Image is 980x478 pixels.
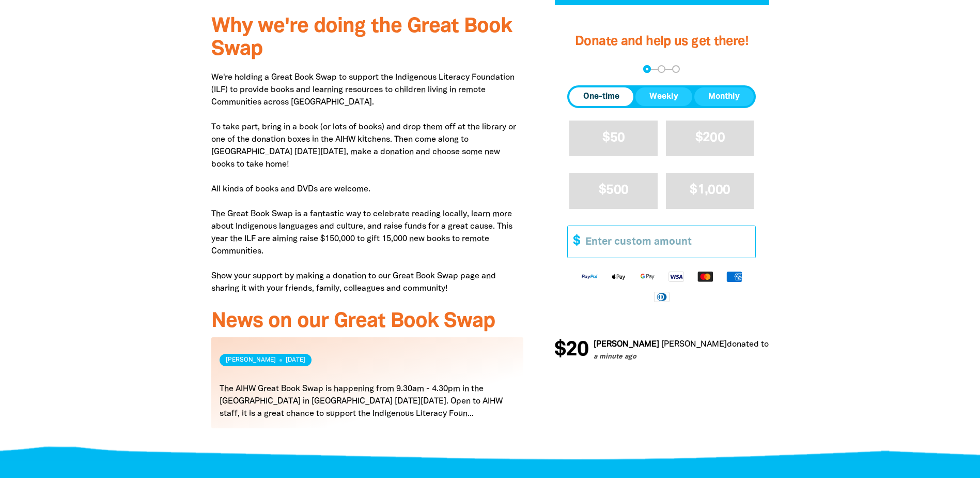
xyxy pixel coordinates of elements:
[690,184,730,196] span: $1,000
[633,271,662,282] img: Google Pay logo
[658,65,665,73] button: Navigate to step 2 of 3 to enter your details
[672,65,680,73] button: Navigate to step 3 of 3 to enter your payment details
[567,85,756,108] div: Donation frequency
[592,340,657,348] em: [PERSON_NAME]
[649,91,678,103] span: Weekly
[211,17,512,59] span: Why we're doing the Great Book Swap
[725,340,767,348] span: donated to
[552,340,586,361] span: $20
[666,173,754,208] button: $1,000
[554,334,769,367] div: Donation stream
[691,271,720,282] img: Mastercard logo
[767,340,860,348] a: AIHW's Great Book Swap
[578,226,755,257] input: Enter custom amount
[599,184,628,196] span: $500
[575,36,749,48] span: Donate and help us get there!
[583,91,619,103] span: One-time
[708,91,740,103] span: Monthly
[575,271,604,282] img: Paypal logo
[569,87,633,106] button: One-time
[720,271,749,282] img: American Express logo
[647,291,676,303] img: Diners Club logo
[592,352,860,363] p: a minute ago
[568,226,580,257] span: $
[211,71,524,295] p: We're holding a Great Book Swap to support the Indigenous Literacy Foundation (ILF) to provide bo...
[604,271,633,282] img: Apple Pay logo
[211,310,524,333] h3: News on our Great Book Swap
[643,65,651,73] button: Navigate to step 1 of 3 to enter your donation amount
[695,132,725,144] span: $200
[666,121,754,156] button: $200
[635,87,692,106] button: Weekly
[211,337,524,441] div: Paginated content
[569,121,658,156] button: $50
[694,87,754,106] button: Monthly
[567,262,756,310] div: Available payment methods
[662,271,691,282] img: Visa logo
[659,340,725,348] em: [PERSON_NAME]
[569,173,658,208] button: $500
[602,132,625,144] span: $50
